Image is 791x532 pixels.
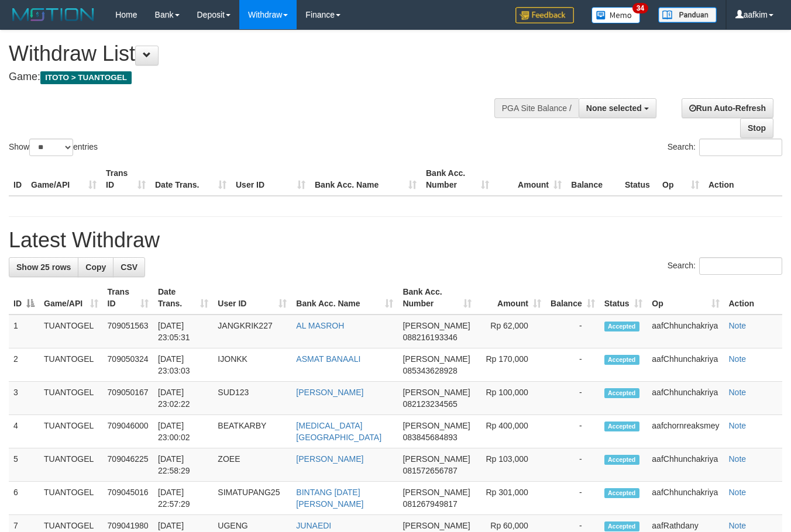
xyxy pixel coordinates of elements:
[647,348,724,382] td: aafChhunchakriya
[40,71,132,84] span: ITOTO > TUANTOGEL
[632,3,648,13] span: 34
[9,448,39,482] td: 5
[494,163,566,196] th: Amount
[296,521,331,530] a: JUNAEDI
[9,348,39,382] td: 2
[213,281,291,315] th: User ID: activate to sort column ascending
[296,354,360,364] a: ASMAT BANAALI
[29,139,73,156] select: Showentries
[604,422,639,431] span: Accepted
[213,315,291,348] td: JANGKRIK227
[103,415,153,448] td: 709046000
[26,163,101,196] th: Game/API
[729,388,747,397] a: Note
[604,521,639,531] span: Accepted
[39,415,103,448] td: TUANTOGEL
[9,163,26,196] th: ID
[647,281,724,315] th: Op: activate to sort column ascending
[291,281,398,315] th: Bank Acc. Name: activate to sort column ascending
[604,488,639,498] span: Accepted
[296,421,381,442] a: [MEDICAL_DATA] [GEOGRAPHIC_DATA]
[39,482,103,515] td: TUANTOGEL
[113,257,145,277] a: CSV
[213,348,291,382] td: IJONKK
[729,421,747,430] a: Note
[39,281,103,315] th: Game/API: activate to sort column ascending
[101,163,150,196] th: Trans ID
[296,321,344,330] a: AL MASROH
[604,355,639,365] span: Accepted
[103,382,153,415] td: 709050167
[403,421,470,430] span: [PERSON_NAME]
[403,388,470,397] span: [PERSON_NAME]
[546,482,600,515] td: -
[740,118,773,138] a: Stop
[546,281,600,315] th: Balance: activate to sort column ascending
[620,163,658,196] th: Status
[566,163,620,196] th: Balance
[658,163,704,196] th: Op
[9,281,39,315] th: ID: activate to sort column descending
[729,354,747,364] a: Note
[421,163,494,196] th: Bank Acc. Number
[103,315,153,348] td: 709051563
[476,315,546,348] td: Rp 62,000
[724,281,783,315] th: Action
[591,7,641,23] img: Button%20Memo.svg
[231,163,310,196] th: User ID
[296,388,363,397] a: [PERSON_NAME]
[403,354,470,364] span: [PERSON_NAME]
[85,262,106,272] span: Copy
[647,482,724,515] td: aafChhunchakriya
[604,388,639,398] span: Accepted
[103,448,153,482] td: 709046225
[9,382,39,415] td: 3
[153,281,213,315] th: Date Trans.: activate to sort column ascending
[39,448,103,482] td: TUANTOGEL
[699,139,782,156] input: Search:
[647,315,724,348] td: aafChhunchakriya
[16,262,71,272] span: Show 25 rows
[604,455,639,465] span: Accepted
[296,488,363,509] a: BINTANG [DATE] [PERSON_NAME]
[213,382,291,415] td: SUD123
[586,103,642,113] span: None selected
[647,415,724,448] td: aafchornreaksmey
[546,448,600,482] td: -
[729,488,747,497] a: Note
[39,315,103,348] td: TUANTOGEL
[403,366,457,375] span: Copy 085343628928 to clipboard
[9,257,78,277] a: Show 25 rows
[729,321,747,330] a: Note
[729,454,747,464] a: Note
[668,139,782,156] label: Search:
[9,229,782,252] h1: Latest Withdraw
[103,348,153,382] td: 709050324
[213,415,291,448] td: BEATKARBY
[39,348,103,382] td: TUANTOGEL
[9,6,98,23] img: MOTION_logo.png
[600,281,648,315] th: Status: activate to sort column ascending
[658,7,717,23] img: panduan.png
[704,163,782,196] th: Action
[476,348,546,382] td: Rp 170,000
[515,7,574,23] img: Feedback.jpg
[476,415,546,448] td: Rp 400,000
[546,348,600,382] td: -
[78,257,114,277] a: Copy
[647,382,724,415] td: aafChhunchakriya
[9,482,39,515] td: 6
[403,488,470,497] span: [PERSON_NAME]
[403,433,457,442] span: Copy 083845684893 to clipboard
[729,521,747,530] a: Note
[213,482,291,515] td: SIMATUPANG25
[121,262,137,272] span: CSV
[403,454,470,464] span: [PERSON_NAME]
[9,139,98,156] label: Show entries
[403,499,457,509] span: Copy 081267949817 to clipboard
[476,482,546,515] td: Rp 301,000
[546,315,600,348] td: -
[103,281,153,315] th: Trans ID: activate to sort column ascending
[494,98,579,118] div: PGA Site Balance /
[398,281,476,315] th: Bank Acc. Number: activate to sort column ascending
